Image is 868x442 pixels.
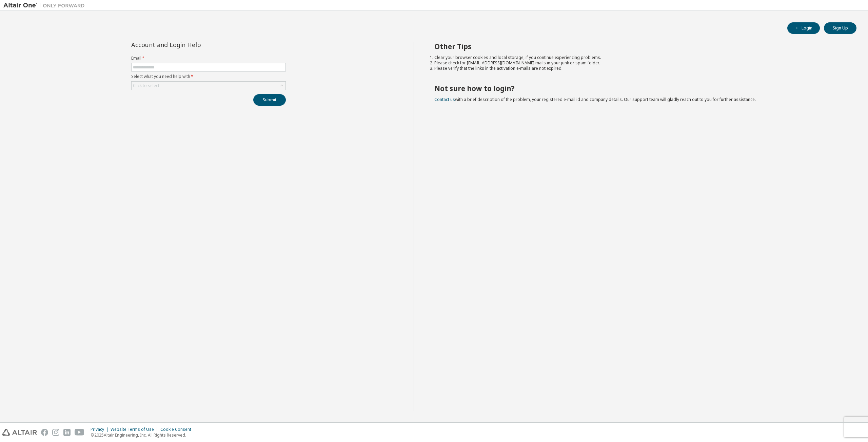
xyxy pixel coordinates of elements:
p: © 2025 Altair Engineering, Inc. All Rights Reserved. [91,432,195,438]
h2: Not sure how to login? [434,84,845,93]
div: Privacy [91,427,111,432]
img: Altair One [3,2,88,9]
img: altair_logo.svg [2,429,37,436]
h2: Other Tips [434,42,845,51]
li: Please verify that the links in the activation e-mails are not expired. [434,66,845,71]
div: Account and Login Help [131,42,255,47]
img: facebook.svg [41,429,48,436]
div: Website Terms of Use [111,427,160,432]
button: Sign Up [824,22,856,34]
button: Submit [253,94,286,106]
label: Select what you need help with [131,74,286,79]
button: Login [787,22,820,34]
img: youtube.svg [75,429,84,436]
div: Cookie Consent [160,427,195,432]
img: instagram.svg [52,429,59,436]
div: Click to select [132,82,285,90]
div: Click to select [133,83,159,88]
li: Please check for [EMAIL_ADDRESS][DOMAIN_NAME] mails in your junk or spam folder. [434,60,845,66]
li: Clear your browser cookies and local storage, if you continue experiencing problems. [434,55,845,60]
a: Contact us [434,97,455,102]
span: with a brief description of the problem, your registered e-mail id and company details. Our suppo... [434,97,756,102]
img: linkedin.svg [63,429,71,436]
label: Email [131,56,286,61]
